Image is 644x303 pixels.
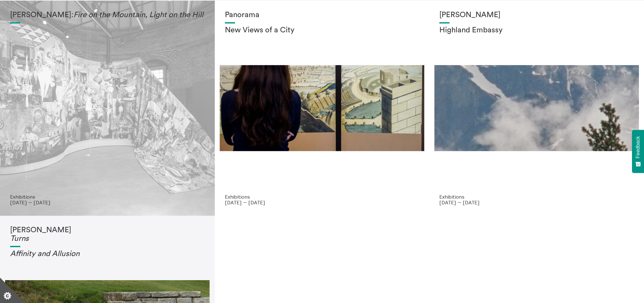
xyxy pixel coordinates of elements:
[10,11,205,20] h1: [PERSON_NAME]:
[225,11,419,20] h1: Panorama
[225,26,419,35] h2: New Views of a City
[73,11,203,19] em: Fire on the Mountain, Light on the Hill
[10,226,205,243] h1: [PERSON_NAME]
[429,1,644,216] a: Solar wheels 17 [PERSON_NAME] Highland Embassy Exhibitions [DATE] — [DATE]
[439,194,634,200] p: Exhibitions
[635,136,641,158] span: Feedback
[215,1,430,216] a: Collective Panorama June 2025 small file 8 Panorama New Views of a City Exhibitions [DATE] — [DATE]
[632,130,644,173] button: Feedback - Show survey
[225,200,419,205] p: [DATE] — [DATE]
[10,200,205,205] p: [DATE] — [DATE]
[439,26,634,35] h2: Highland Embassy
[439,11,634,20] h1: [PERSON_NAME]
[10,194,205,200] p: Exhibitions
[10,250,71,258] em: Affinity and Allusi
[439,200,634,205] p: [DATE] — [DATE]
[225,194,419,200] p: Exhibitions
[71,250,80,258] em: on
[10,235,29,242] em: Turns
